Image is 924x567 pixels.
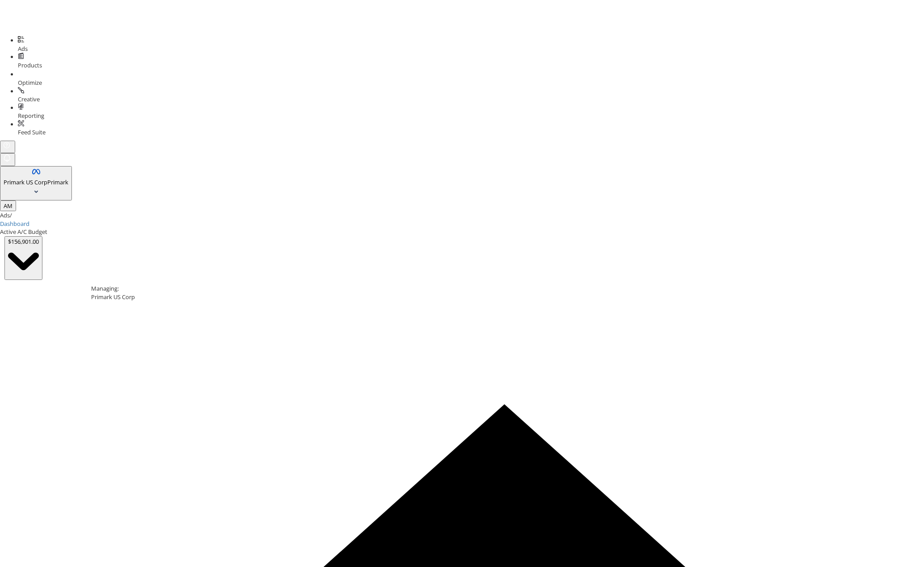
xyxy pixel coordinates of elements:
[47,178,68,186] span: Primark
[18,45,28,53] span: Ads
[4,178,47,186] span: Primark US Corp
[18,95,40,103] span: Creative
[91,284,918,293] div: Managing:
[8,238,39,246] div: $156,901.00
[18,112,44,120] span: Reporting
[18,79,42,87] span: Optimize
[4,202,13,210] span: AM
[10,211,12,219] span: /
[91,293,918,301] div: Primark US Corp
[18,128,46,136] span: Feed Suite
[18,61,42,69] span: Products
[4,236,42,280] button: $156,901.00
